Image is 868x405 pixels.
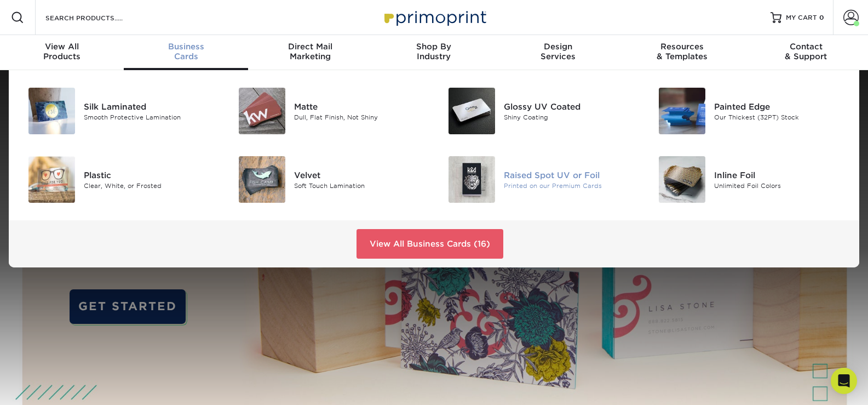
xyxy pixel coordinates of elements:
a: DesignServices [496,35,620,70]
a: Painted Edge Business Cards Painted Edge Our Thickest (32PT) Stock [652,83,846,139]
a: Silk Laminated Business Cards Silk Laminated Smooth Protective Lamination [22,83,216,139]
img: Raised Spot UV or Foil Business Cards [449,156,495,203]
a: Direct MailMarketing [248,35,372,70]
div: Marketing [248,42,372,61]
div: Printed on our Premium Cards [504,181,636,190]
span: Shop By [372,42,496,52]
div: Cards [124,42,248,61]
div: Glossy UV Coated [504,100,636,112]
div: Raised Spot UV or Foil [504,169,636,181]
a: View All Business Cards (16) [357,229,503,259]
div: & Templates [620,42,744,61]
a: Resources& Templates [620,35,744,70]
div: Plastic [84,169,216,181]
a: Velvet Business Cards Velvet Soft Touch Lamination [232,152,426,207]
img: Painted Edge Business Cards [659,88,705,134]
div: Our Thickest (32PT) Stock [714,112,846,122]
a: Inline Foil Business Cards Inline Foil Unlimited Foil Colors [652,152,846,207]
span: MY CART [786,13,817,22]
img: Velvet Business Cards [239,156,285,203]
a: BusinessCards [124,35,248,70]
div: Inline Foil [714,169,846,181]
a: Contact& Support [744,35,868,70]
div: & Support [744,42,868,61]
div: Unlimited Foil Colors [714,181,846,190]
img: Silk Laminated Business Cards [28,88,75,134]
div: Services [496,42,620,61]
div: Soft Touch Lamination [294,181,426,190]
a: Plastic Business Cards Plastic Clear, White, or Frosted [22,152,216,207]
img: Primoprint [380,5,489,29]
a: Raised Spot UV or Foil Business Cards Raised Spot UV or Foil Printed on our Premium Cards [442,152,636,207]
img: Inline Foil Business Cards [659,156,705,203]
a: Shop ByIndustry [372,35,496,70]
div: Shiny Coating [504,112,636,122]
input: SEARCH PRODUCTS..... [44,11,151,24]
span: Business [124,42,248,52]
span: Contact [744,42,868,52]
div: Clear, White, or Frosted [84,181,216,190]
img: Plastic Business Cards [28,156,75,203]
div: Smooth Protective Lamination [84,112,216,122]
div: Velvet [294,169,426,181]
span: Direct Mail [248,42,372,52]
img: Matte Business Cards [239,88,285,134]
img: Glossy UV Coated Business Cards [449,88,495,134]
a: Matte Business Cards Matte Dull, Flat Finish, Not Shiny [232,83,426,139]
span: 0 [819,14,824,21]
div: Open Intercom Messenger [831,368,857,394]
span: Design [496,42,620,52]
div: Industry [372,42,496,61]
div: Silk Laminated [84,100,216,112]
span: Resources [620,42,744,52]
div: Dull, Flat Finish, Not Shiny [294,112,426,122]
div: Painted Edge [714,100,846,112]
a: Glossy UV Coated Business Cards Glossy UV Coated Shiny Coating [442,83,636,139]
div: Matte [294,100,426,112]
